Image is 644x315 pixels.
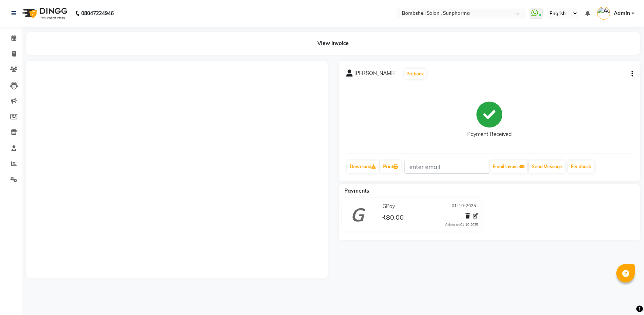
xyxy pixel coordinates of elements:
[452,203,476,210] span: 01-10-2025
[382,213,404,223] span: ₹80.00
[467,131,512,138] div: Payment Received
[568,160,594,173] a: Feedback
[529,160,565,173] button: Send Message
[26,32,640,55] div: View Invoice
[81,3,114,24] b: 08047224946
[445,222,478,227] div: Added on 01-10-2025
[404,160,489,174] input: enter email
[344,187,369,194] span: Payments
[490,160,527,173] button: Email Invoice
[597,7,610,20] img: Admin
[613,285,637,308] iframe: chat widget
[382,203,395,210] span: GPay
[347,160,379,173] a: Download
[354,70,396,80] span: [PERSON_NAME]
[614,10,630,17] span: Admin
[380,160,401,173] a: Print
[404,69,426,79] button: Prebook
[19,3,69,24] img: logo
